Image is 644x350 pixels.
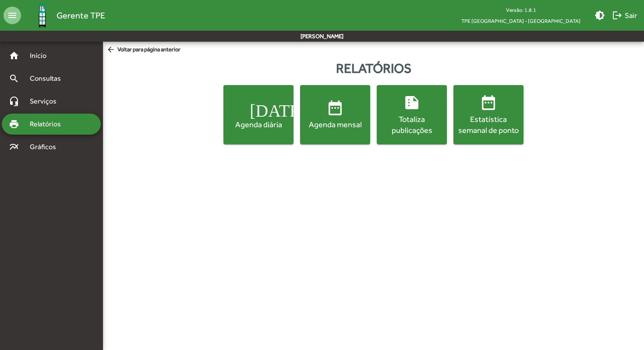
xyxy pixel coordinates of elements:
[25,73,72,84] span: Consultas
[454,4,587,15] div: Versão: 1.8.1
[9,73,19,84] mat-icon: search
[4,7,21,24] mat-icon: menu
[223,85,294,144] button: Agenda diária
[403,94,421,111] mat-icon: summarize
[106,45,117,55] mat-icon: arrow_back
[612,7,637,23] span: Sair
[225,119,292,130] div: Agenda diária
[455,114,522,136] div: Estatística semanal de ponto
[379,114,445,136] div: Totaliza publicações
[454,15,587,26] span: TPE [GEOGRAPHIC_DATA] - [GEOGRAPHIC_DATA]
[453,85,524,144] button: Estatística semanal de ponto
[25,142,68,152] span: Gráficos
[21,1,105,30] a: Gerente TPE
[480,94,497,111] mat-icon: date_range
[25,50,59,61] span: Início
[377,85,447,144] button: Totaliza publicações
[326,99,344,117] mat-icon: date_range
[9,119,19,129] mat-icon: print
[612,10,623,21] mat-icon: logout
[106,45,180,55] span: Voltar para página anterior
[250,99,267,117] mat-icon: [DATE]
[9,96,19,107] mat-icon: headset_mic
[28,1,57,30] img: Logo
[57,8,105,22] span: Gerente TPE
[302,119,368,130] div: Agenda mensal
[594,10,605,21] mat-icon: brightness_medium
[9,142,19,152] mat-icon: multiline_chart
[103,58,644,78] div: Relatórios
[25,119,72,129] span: Relatórios
[609,7,640,23] button: Sair
[9,50,19,61] mat-icon: home
[300,85,370,144] button: Agenda mensal
[25,96,68,107] span: Serviços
